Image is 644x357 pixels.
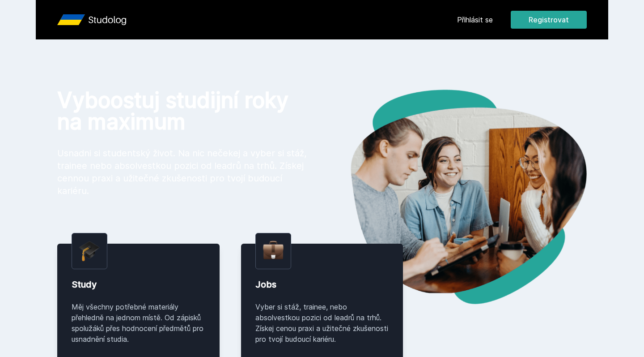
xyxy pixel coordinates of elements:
[322,90,587,304] img: hero.png
[72,301,205,344] div: Měj všechny potřebné materiály přehledně na jednom místě. Od zápisků spolužáků přes hodnocení pře...
[255,301,389,344] div: Vyber si stáž, trainee, nebo absolvestkou pozici od leadrů na trhů. Získej cenou praxi a užitečné...
[457,14,493,25] a: Přihlásit se
[255,278,389,291] div: Jobs
[511,11,587,29] button: Registrovat
[72,278,205,291] div: Study
[263,239,284,262] img: briefcase.png
[57,147,308,197] p: Usnadni si studentský život. Na nic nečekej a vyber si stáž, trainee nebo absolvestkou pozici od ...
[57,90,308,133] h1: Vyboostuj studijní roky na maximum
[79,241,100,262] img: graduation-cap.png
